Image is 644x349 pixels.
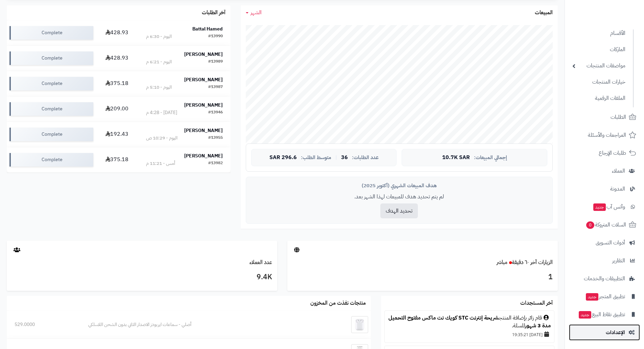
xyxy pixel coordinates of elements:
span: الطلبات [611,112,626,122]
a: شريحة إنترنت STC كويك نت ماكس مفتوح التحميل مدة 3 شهور [388,314,551,330]
span: المراجعات والأسئلة [588,130,626,140]
span: 10.7K SAR [442,155,470,161]
strong: [PERSON_NAME] [184,76,223,83]
td: 428.93 [96,20,139,45]
span: المدونة [610,184,625,194]
div: Complete [9,77,93,90]
div: اليوم - 5:10 م [146,84,172,91]
div: Complete [9,153,93,167]
span: جديد [593,203,606,211]
div: Complete [9,128,93,141]
a: المراجعات والأسئلة [569,127,640,143]
div: Complete [9,51,93,65]
div: هدف المبيعات الشهري (أكتوبر 2025) [251,182,547,189]
strong: [PERSON_NAME] [184,51,223,58]
span: الإعدادات [606,328,625,337]
a: المدونة [569,181,640,197]
a: أدوات التسويق [569,235,640,251]
div: اليوم - 6:30 م [146,33,172,40]
span: متوسط الطلب: [301,155,331,160]
span: التطبيقات والخدمات [584,274,625,283]
span: الشهر [251,8,262,17]
a: العملاء [569,163,640,179]
span: إجمالي المبيعات: [474,155,507,160]
strong: Battal Hamed [192,25,223,32]
span: 0 [586,221,594,229]
td: 192.43 [96,122,139,147]
a: الطلبات [569,109,640,125]
td: 375.18 [96,147,139,172]
div: اليوم - 10:29 ص [146,135,177,141]
div: #13990 [208,33,223,40]
td: 428.93 [96,46,139,71]
div: #13987 [208,84,223,91]
button: تحديد الهدف [380,203,418,218]
a: طلبات الإرجاع [569,145,640,161]
span: السلات المتروكة [586,220,626,230]
div: Complete [9,26,93,40]
a: وآتس آبجديد [569,199,640,215]
div: #13955 [208,135,223,141]
a: مواصفات المنتجات [569,59,629,73]
div: أمس - 11:21 م [146,160,175,167]
a: تطبيق نقاط البيعجديد [569,306,640,323]
span: | [335,155,337,160]
a: التقارير [569,253,640,269]
strong: [PERSON_NAME] [184,127,223,134]
div: [DATE] - 4:28 م [146,109,177,116]
p: لم يتم تحديد هدف للمبيعات لهذا الشهر بعد. [251,193,547,201]
div: أصلي - سماعات ايربودز الاصدار الثاني بدون الشحن اللاسلكي [88,321,317,328]
strong: [PERSON_NAME] [184,102,223,109]
div: اليوم - 6:21 م [146,59,172,65]
h3: آخر المستجدات [520,300,553,306]
span: العملاء [612,166,625,176]
strong: [PERSON_NAME] [184,152,223,159]
h3: 1 [292,271,553,283]
a: الزيارات آخر ٦٠ دقيقةمباشر [497,258,553,266]
img: أصلي - سماعات ايربودز الاصدار الثاني بدون الشحن اللاسلكي [351,316,368,333]
a: الإعدادات [569,324,640,341]
div: #13946 [208,109,223,116]
span: أدوات التسويق [596,238,625,247]
span: 296.6 SAR [269,155,297,161]
a: الأقسام [569,26,629,41]
td: 375.18 [96,71,139,96]
div: #13982 [208,160,223,167]
a: خيارات المنتجات [569,75,629,89]
div: 529.0000 [15,321,73,328]
span: جديد [586,293,598,301]
h3: منتجات نفذت من المخزون [310,300,366,306]
a: تطبيق المتجرجديد [569,288,640,305]
span: التقارير [612,256,625,265]
span: طلبات الإرجاع [599,148,626,158]
a: الملفات الرقمية [569,91,629,106]
span: وآتس آب [593,202,625,212]
div: Complete [9,102,93,116]
h3: المبيعات [535,10,553,16]
div: قام زائر بإضافة المنتج للسلة. [388,314,551,330]
span: تطبيق المتجر [585,292,625,301]
h3: آخر الطلبات [202,10,225,16]
span: عدد الطلبات: [352,155,379,160]
a: الشهر [246,9,262,17]
td: 209.00 [96,96,139,122]
a: عدد العملاء [249,258,272,266]
a: التطبيقات والخدمات [569,270,640,287]
span: 36 [341,155,348,161]
div: [DATE] 19:35:21 [388,330,551,339]
span: تطبيق نقاط البيع [578,310,625,319]
small: مباشر [497,258,507,266]
div: #13989 [208,59,223,65]
h3: 9.4K [12,271,272,283]
span: جديد [579,311,591,319]
a: السلات المتروكة0 [569,217,640,233]
a: الماركات [569,42,629,57]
